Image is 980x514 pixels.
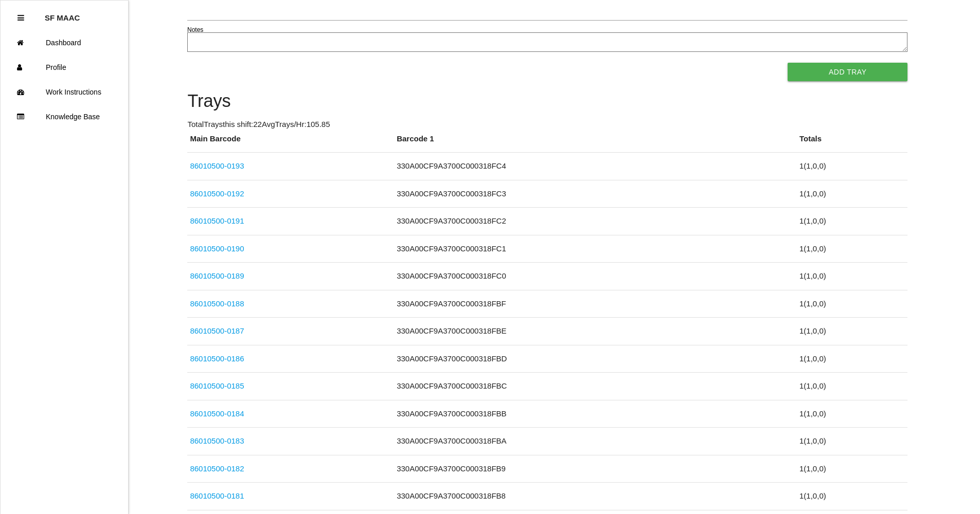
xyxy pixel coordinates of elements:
td: 1 ( 1 , 0 , 0 ) [797,153,907,180]
p: SF MAAC [45,6,80,22]
td: 1 ( 1 , 0 , 0 ) [797,318,907,345]
td: 1 ( 1 , 0 , 0 ) [797,180,907,208]
a: 86010500-0186 [190,354,244,363]
a: 86010500-0192 [190,189,244,198]
td: 330A00CF9A3700C000318FBA [394,428,797,455]
a: 86010500-0191 [190,216,244,225]
button: Add Tray [788,63,907,81]
td: 330A00CF9A3700C000318FC0 [394,263,797,290]
td: 1 ( 1 , 0 , 0 ) [797,290,907,318]
a: Profile [1,55,128,80]
td: 330A00CF9A3700C000318FB8 [394,483,797,510]
td: 1 ( 1 , 0 , 0 ) [797,428,907,455]
td: 330A00CF9A3700C000318FBF [394,290,797,318]
td: 1 ( 1 , 0 , 0 ) [797,345,907,373]
td: 330A00CF9A3700C000318FC1 [394,235,797,263]
th: Totals [797,133,907,153]
td: 1 ( 1 , 0 , 0 ) [797,373,907,400]
td: 330A00CF9A3700C000318FC2 [394,208,797,235]
td: 1 ( 1 , 0 , 0 ) [797,400,907,428]
a: 86010500-0187 [190,326,244,335]
th: Main Barcode [187,133,394,153]
td: 330A00CF9A3700C000318FC3 [394,180,797,208]
a: 86010500-0189 [190,271,244,280]
td: 330A00CF9A3700C000318FC4 [394,153,797,180]
a: 86010500-0181 [190,491,244,500]
a: 86010500-0190 [190,244,244,253]
a: 86010500-0185 [190,381,244,390]
td: 1 ( 1 , 0 , 0 ) [797,455,907,483]
a: 86010500-0182 [190,464,244,473]
a: 86010500-0188 [190,299,244,308]
div: Close [17,6,24,30]
td: 330A00CF9A3700C000318FB9 [394,455,797,483]
td: 1 ( 1 , 0 , 0 ) [797,235,907,263]
td: 1 ( 1 , 0 , 0 ) [797,263,907,290]
td: 1 ( 1 , 0 , 0 ) [797,208,907,235]
h4: Trays [187,91,907,111]
a: Dashboard [1,30,128,55]
td: 330A00CF9A3700C000318FBD [394,345,797,373]
a: Work Instructions [1,80,128,104]
th: Barcode 1 [394,133,797,153]
td: 330A00CF9A3700C000318FBB [394,400,797,428]
td: 1 ( 1 , 0 , 0 ) [797,483,907,510]
a: 86010500-0183 [190,436,244,445]
p: Total Trays this shift: 22 Avg Trays /Hr: 105.85 [187,119,907,131]
a: Knowledge Base [1,104,128,129]
td: 330A00CF9A3700C000318FBC [394,373,797,400]
td: 330A00CF9A3700C000318FBE [394,318,797,345]
a: 86010500-0184 [190,409,244,418]
label: Notes [187,25,203,34]
a: 86010500-0193 [190,161,244,170]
